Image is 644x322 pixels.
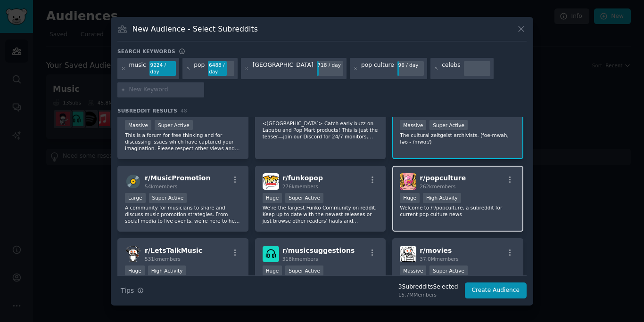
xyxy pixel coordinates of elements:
img: musicsuggestions [263,246,279,262]
div: Super Active [149,193,187,203]
span: 531k members [145,256,181,262]
div: 96 / day [397,61,424,70]
span: r/ funkopop [282,174,323,182]
button: Create Audience [465,282,527,298]
input: New Keyword [129,86,201,94]
span: Tips [121,286,134,296]
div: Super Active [429,266,468,275]
span: 276k members [282,184,318,189]
p: <[GEOGRAPHIC_DATA]> Catch early buzz on Labubu and Pop Mart products! This is just the teaser—joi... [263,120,379,140]
div: Super Active [429,120,468,130]
div: Super Active [285,266,323,275]
img: movies [400,246,416,262]
span: 48 [181,108,187,113]
span: 318k members [282,256,318,262]
div: Massive [400,120,426,130]
div: 9224 / day [149,61,176,76]
img: LetsTalkMusic [125,246,141,262]
div: Super Active [285,193,323,203]
div: Huge [400,193,420,203]
div: Massive [400,266,426,275]
div: 718 / day [317,61,343,70]
button: Tips [117,282,147,299]
h3: Search keywords [117,48,175,55]
p: This is a forum for free thinking and for discussing issues which have captured your imagination.... [125,132,241,152]
div: Huge [263,193,282,203]
div: Large [125,193,146,203]
div: Super Active [155,120,193,130]
img: funkopop [263,173,279,190]
p: A community for musicians to share and discuss music promotion strategies. From social media to l... [125,204,241,224]
span: r/ popculture [420,174,466,182]
div: High Activity [423,193,461,203]
p: Welcome to /r/popculture, a subreddit for current pop culture news [400,204,516,217]
div: pop [194,61,205,76]
span: r/ MusicPromotion [145,174,210,182]
div: [GEOGRAPHIC_DATA] [253,61,314,76]
div: 6488 / day [208,61,234,76]
span: 37.0M members [420,256,458,262]
span: r/ LetsTalkMusic [145,247,202,254]
span: Subreddit Results [117,107,177,114]
span: r/ movies [420,247,452,254]
div: 15.7M Members [398,291,458,298]
div: pop culture [361,61,394,76]
span: 262k members [420,184,455,189]
h3: New Audience - Select Subreddits [132,24,258,34]
span: r/ musicsuggestions [282,247,355,254]
div: Huge [125,266,145,275]
div: High Activity [148,266,186,275]
div: 3 Subreddit s Selected [398,283,458,291]
p: We're the largest Funko Community on reddit. Keep up to date with the newest releases or just bro... [263,204,379,224]
div: music [129,61,146,76]
div: Huge [263,266,282,275]
span: 54k members [145,184,177,189]
img: popculture [400,173,416,190]
img: MusicPromotion [125,173,141,190]
div: Massive [125,120,151,130]
p: The cultural zeitgeist archivists. (foe-mwah, fəʊ - /mwɑː/) [400,132,516,145]
div: celebs [442,61,460,76]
